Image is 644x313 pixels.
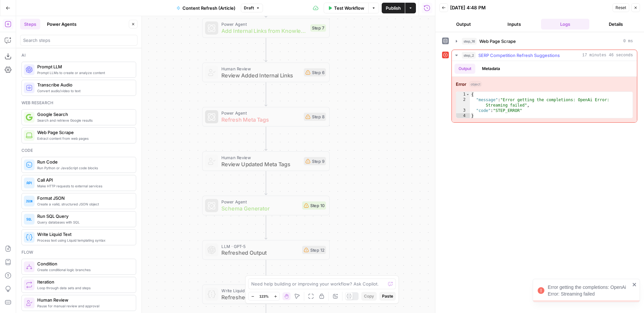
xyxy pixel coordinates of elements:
span: Write Liquid Text [221,287,299,294]
span: Power Agent [221,198,299,205]
span: Power Agent [221,110,300,117]
button: Publish [382,3,405,13]
div: Power AgentAdd Internal Links from Knowledge BaseStep 7 [202,18,330,38]
div: Web research [21,100,136,106]
button: 17 minutes 46 seconds [452,50,637,61]
div: LLM · GPT-5Refreshed OutputStep 12 [202,240,330,260]
button: Reset [612,3,629,12]
input: Search steps [23,37,135,44]
span: Iteration [37,278,130,285]
strong: Error [456,81,466,87]
span: 123% [259,294,269,299]
span: Transcribe Audio [37,81,130,88]
span: Human Review [221,65,300,72]
div: Step 12 [302,246,326,254]
span: Create conditional logic branches [37,267,130,272]
span: Convert audio/video to text [37,88,130,93]
span: Refresh Meta Tags [221,116,300,124]
span: Copy [364,293,374,299]
div: Step 6 [304,68,326,77]
button: Copy [361,292,377,301]
span: Draft [244,5,254,11]
div: 1 [456,92,470,97]
g: Edge from step_8 to step_9 [265,127,267,150]
button: Details [592,19,640,29]
span: object [469,81,482,87]
span: Schema Generator [221,204,299,213]
g: Edge from step_10 to step_12 [265,215,267,239]
span: step_2 [462,52,476,59]
span: Write Liquid Text [37,231,130,238]
button: Paste [379,292,396,301]
span: Make HTTP requests to external services [37,183,130,189]
button: Output [454,64,475,74]
span: Review Updated Meta Tags [221,160,300,168]
div: Error getting the completions: OpenAi Error: Streaming failed [548,284,630,297]
span: Google Search [37,111,130,118]
button: Metadata [478,64,504,74]
g: Edge from step_12 to step_13 [265,260,267,284]
div: Power AgentRefresh Meta TagsStep 8 [202,107,330,127]
span: Condition [37,260,130,267]
button: Inputs [490,19,539,29]
div: Human ReviewReview Added Internal LinksStep 6 [202,63,330,82]
span: Refreshed Data [221,293,299,301]
div: Code [21,147,136,153]
span: Run Code [37,159,130,165]
span: step_16 [462,38,477,45]
button: Draft [241,4,263,12]
g: Edge from step_9 to step_10 [265,171,267,195]
button: Steps [20,19,40,29]
span: Run Python or JavaScript code blocks [37,165,130,171]
span: Paste [382,293,393,299]
button: close [632,282,637,287]
button: Content Refresh (Article) [172,3,239,13]
div: Step 10 [302,201,326,210]
span: Loop through data sets and steps [37,285,130,291]
span: Human Review [221,154,300,161]
span: Test Workflow [334,5,364,11]
div: Power AgentSchema GeneratorStep 10 [202,196,330,215]
span: Search and retrieve Google results [37,118,130,123]
span: Web Page Scrape [37,129,130,136]
button: 0 ms [452,36,637,47]
span: Call API [37,177,130,183]
button: Logs [541,19,589,29]
span: Reset [615,5,626,11]
span: Format JSON [37,195,130,201]
span: Content Refresh (Article) [182,5,235,11]
span: Publish [386,5,401,11]
span: Prompt LLM [37,63,130,70]
button: Test Workflow [324,3,368,13]
div: 17 minutes 46 seconds [452,61,637,122]
span: Extract content from web pages [37,136,130,141]
div: Write Liquid TextRefreshed DataStep 13 [202,285,330,304]
span: Query databases with SQL [37,220,130,225]
g: Edge from step_7 to step_6 [265,38,267,62]
span: Process text using Liquid templating syntax [37,238,130,243]
div: Step 9 [304,157,326,166]
span: 17 minutes 46 seconds [582,52,633,58]
span: Web Page Scrape [479,38,516,45]
span: 0 ms [623,38,633,44]
g: Edge from step_6 to step_8 [265,82,267,106]
span: Create a valid, structured JSON object [37,201,130,207]
div: Ai [21,52,136,58]
span: Add Internal Links from Knowledge Base [221,27,307,35]
div: Human ReviewReview Updated Meta TagsStep 9 [202,151,330,171]
span: Refreshed Output [221,249,299,257]
span: SERP Competition Refresh Suggestions [478,52,560,59]
span: Power Agent [221,21,307,28]
div: 3 [456,108,470,113]
div: Flow [21,249,136,255]
span: Human Review [37,297,130,303]
span: Review Added Internal Links [221,71,300,79]
button: Power Agents [43,19,80,29]
span: Toggle code folding, rows 1 through 4 [466,92,470,97]
button: Output [439,19,488,29]
div: 4 [456,113,470,119]
div: Step 7 [310,24,326,32]
span: Prompt LLMs to create or analyze content [37,70,130,75]
span: Pause for manual review and approval [37,303,130,309]
span: Run SQL Query [37,213,130,220]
